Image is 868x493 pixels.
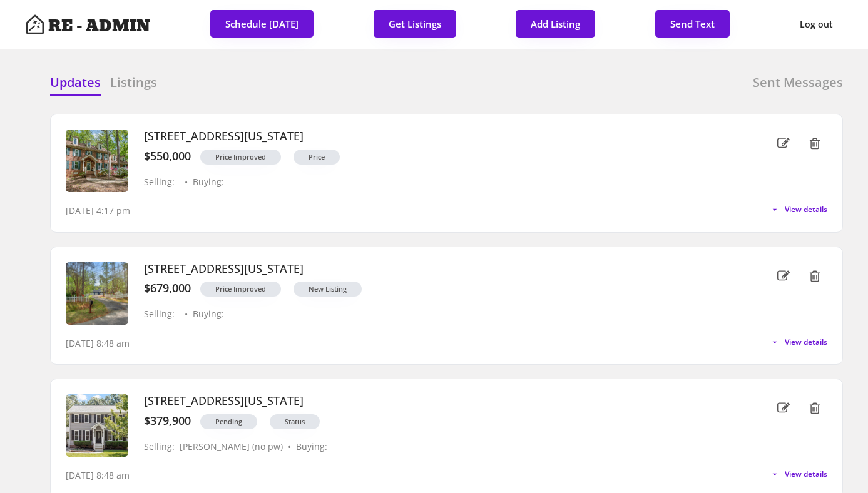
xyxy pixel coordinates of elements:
[66,337,130,350] div: [DATE] 8:48 am
[25,14,45,34] img: Artboard%201%20copy%203.svg
[144,414,191,428] div: $379,900
[200,414,257,429] button: Pending
[144,130,721,143] h3: [STREET_ADDRESS][US_STATE]
[210,10,314,38] button: Schedule [DATE]
[66,130,128,192] img: 20250508183039086701000000-o.jpg
[785,470,827,478] span: View details
[294,150,340,165] button: Price
[66,469,130,482] div: [DATE] 8:48 am
[144,150,191,163] div: $550,000
[144,394,721,408] h3: [STREET_ADDRESS][US_STATE]
[294,282,362,297] button: New Listing
[66,262,128,325] img: 20250409202501095101000000-o.jpg
[144,262,721,276] h3: [STREET_ADDRESS][US_STATE]
[50,74,101,91] h6: Updates
[770,205,827,215] button: View details
[270,414,320,429] button: Status
[516,10,595,38] button: Add Listing
[753,74,843,91] h6: Sent Messages
[48,18,150,34] h4: RE - ADMIN
[144,309,721,320] div: Selling: • Buying:
[144,282,191,295] div: $679,000
[770,469,827,479] button: View details
[770,337,827,347] button: View details
[66,205,130,217] div: [DATE] 4:17 pm
[110,74,157,91] h6: Listings
[66,394,128,457] img: 20250724172752824132000000-o.jpg
[200,282,281,297] button: Price Improved
[374,10,456,38] button: Get Listings
[785,206,827,213] span: View details
[200,150,281,165] button: Price Improved
[144,177,721,188] div: Selling: • Buying:
[785,338,827,346] span: View details
[790,10,843,39] button: Log out
[655,10,730,38] button: Send Text
[144,442,721,452] div: Selling: [PERSON_NAME] (no pw) • Buying:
